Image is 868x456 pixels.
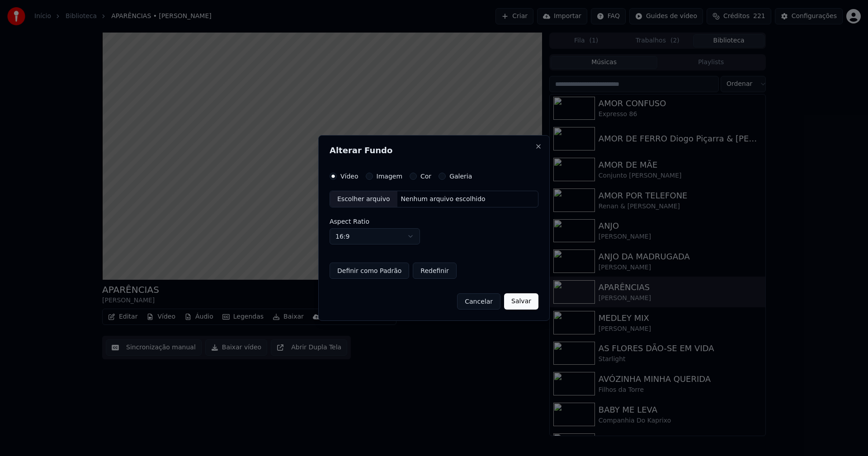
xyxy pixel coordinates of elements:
[504,293,538,310] button: Salvar
[340,173,359,179] label: Vídeo
[449,173,472,179] label: Galeria
[397,195,489,204] div: Nenhum arquivo escolhido
[420,173,431,179] label: Cor
[413,263,457,279] button: Redefinir
[457,293,500,310] button: Cancelar
[330,263,409,279] button: Definir como Padrão
[377,173,402,179] label: Imagem
[330,191,397,207] div: Escolher arquivo
[330,218,538,225] label: Aspect Ratio
[330,146,538,155] h2: Alterar Fundo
